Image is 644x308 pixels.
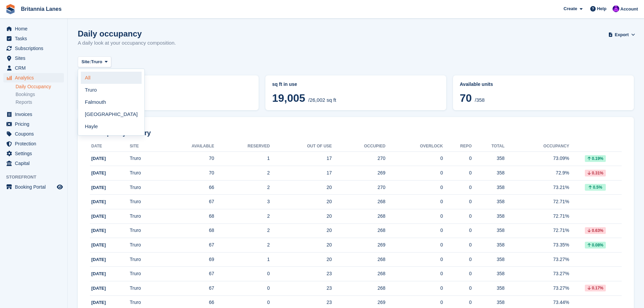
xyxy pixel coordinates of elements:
[620,6,638,13] span: Account
[270,180,332,195] td: 20
[270,195,332,209] td: 20
[272,81,297,87] span: sq ft in use
[443,270,472,277] div: 0
[81,84,142,96] a: Truro
[91,271,106,276] span: [DATE]
[81,96,142,108] a: Falmouth
[385,184,443,191] div: 0
[472,209,504,224] td: 358
[443,213,472,220] div: 0
[214,281,270,296] td: 0
[158,151,214,166] td: 70
[130,166,158,181] td: Truro
[443,198,472,205] div: 0
[385,227,443,234] div: 0
[505,166,569,181] td: 72.9%
[505,195,569,209] td: 72.71%
[385,241,443,248] div: 0
[505,252,569,267] td: 73.27%
[85,92,252,104] span: 73.09%
[214,151,270,166] td: 1
[81,108,142,120] a: [GEOGRAPHIC_DATA]
[78,29,176,38] h1: Daily occupancy
[385,141,443,152] th: Overlock
[78,56,111,68] button: Site: Truro
[158,195,214,209] td: 67
[472,195,504,209] td: 358
[443,285,472,292] div: 0
[585,285,606,291] div: 0.17%
[270,209,332,224] td: 20
[610,29,634,40] button: Export
[3,149,64,158] a: menu
[443,169,472,176] div: 0
[460,92,472,104] span: 70
[130,141,158,152] th: Site
[505,209,569,224] td: 72.71%
[81,120,142,133] a: Hayle
[564,5,577,12] span: Create
[91,156,106,161] span: [DATE]
[15,44,55,53] span: Subscriptions
[332,184,385,191] div: 270
[385,213,443,220] div: 0
[158,281,214,296] td: 67
[385,270,443,277] div: 0
[130,223,158,238] td: Truro
[158,141,214,152] th: Available
[443,241,472,248] div: 0
[16,84,64,90] a: Daily Occupancy
[214,195,270,209] td: 3
[332,141,385,152] th: Occupied
[505,267,569,281] td: 73.27%
[3,63,64,73] a: menu
[91,228,106,233] span: [DATE]
[332,285,385,292] div: 268
[472,267,504,281] td: 358
[332,256,385,263] div: 268
[505,223,569,238] td: 72.71%
[443,299,472,306] div: 0
[505,238,569,253] td: 73.35%
[270,166,332,181] td: 17
[130,180,158,195] td: Truro
[15,119,55,129] span: Pricing
[3,182,64,192] a: menu
[505,141,569,152] th: Occupancy
[85,81,252,88] abbr: Current percentage of sq ft occupied
[158,209,214,224] td: 68
[270,252,332,267] td: 20
[91,300,106,305] span: [DATE]
[585,227,606,234] div: 0.63%
[585,184,606,191] div: 0.5%
[91,286,106,291] span: [DATE]
[3,73,64,82] a: menu
[3,53,64,63] a: menu
[158,223,214,238] td: 68
[443,141,472,152] th: Repo
[270,151,332,166] td: 17
[472,141,504,152] th: Total
[472,223,504,238] td: 358
[15,129,55,139] span: Coupons
[91,58,102,65] span: Truro
[472,252,504,267] td: 358
[385,155,443,162] div: 0
[3,110,64,119] a: menu
[214,180,270,195] td: 2
[15,139,55,148] span: Protection
[90,129,622,137] h2: Occupancy history
[91,170,106,175] span: [DATE]
[130,281,158,296] td: Truro
[16,99,64,105] a: Reports
[505,281,569,296] td: 73.27%
[158,267,214,281] td: 67
[81,58,91,65] span: Site:
[3,24,64,33] a: menu
[475,97,484,103] span: /358
[472,166,504,181] td: 358
[270,267,332,281] td: 23
[505,151,569,166] td: 73.09%
[585,242,606,248] div: 0.08%
[585,170,606,176] div: 0.31%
